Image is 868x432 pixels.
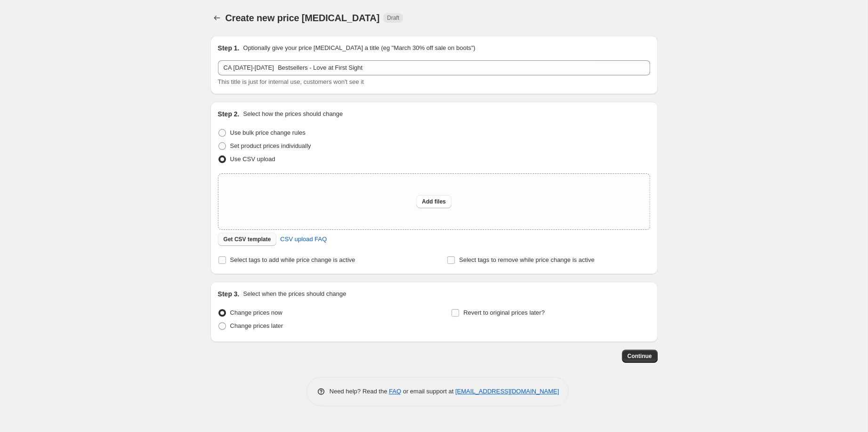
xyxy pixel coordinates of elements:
[224,236,271,243] span: Get CSV template
[218,289,240,299] h2: Step 3.
[243,109,343,119] p: Select how the prices should change
[230,309,282,316] span: Change prices now
[230,256,355,263] span: Select tags to add while price change is active
[455,388,559,395] a: [EMAIL_ADDRESS][DOMAIN_NAME]
[243,289,346,299] p: Select when the prices should change
[218,78,364,85] span: This title is just for internal use, customers won't see it
[459,256,595,263] span: Select tags to remove while price change is active
[627,352,652,360] span: Continue
[218,43,240,53] h2: Step 1.
[230,142,311,149] span: Set product prices individually
[280,235,327,244] span: CSV upload FAQ
[416,195,451,208] button: Add files
[330,388,389,395] span: Need help? Read the
[622,350,658,363] button: Continue
[230,155,275,163] span: Use CSV upload
[230,322,283,329] span: Change prices later
[463,309,545,316] span: Revert to original prices later?
[243,43,475,53] p: Optionally give your price [MEDICAL_DATA] a title (eg "March 30% off sale on boots")
[401,388,455,395] span: or email support at
[210,11,224,24] button: Price change jobs
[225,13,380,23] span: Create new price [MEDICAL_DATA]
[230,129,305,136] span: Use bulk price change rules
[422,198,446,205] span: Add files
[218,233,277,246] button: Get CSV template
[387,14,399,22] span: Draft
[218,109,240,119] h2: Step 2.
[274,232,332,247] a: CSV upload FAQ
[389,388,401,395] a: FAQ
[218,60,650,75] input: 30% off holiday sale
